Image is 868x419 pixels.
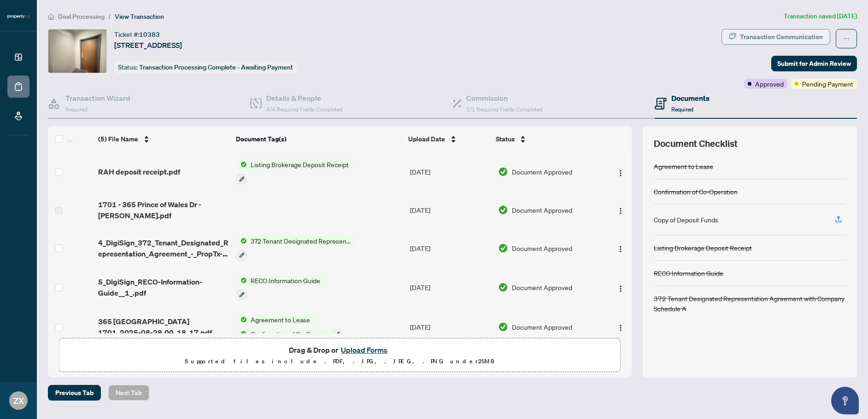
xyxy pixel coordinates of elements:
[237,314,247,325] img: Status Icon
[617,245,624,253] img: Logo
[237,275,247,285] img: Status Icon
[654,161,713,171] div: Agreement to Lease
[13,394,24,407] span: ZX
[613,280,628,295] button: Logo
[247,236,356,246] span: 372 Tenant Designated Representation Agreement with Company Schedule A
[55,385,94,400] span: Previous Tab
[784,11,857,22] article: Transaction saved [DATE]
[266,106,343,113] span: 4/4 Required Fields Completed
[466,93,543,104] h4: Commission
[671,106,693,113] span: Required
[613,164,628,179] button: Logo
[114,40,182,51] span: [STREET_ADDRESS]
[654,293,846,314] div: 372 Tenant Designated Representation Agreement with Company Schedule A
[59,338,620,372] span: Drag & Drop orUpload FormsSupported files include .PDF, .JPG, .JPEG, .PNG under25MB
[232,126,405,152] th: Document Tag(s)
[58,12,105,21] span: Deal Processing
[512,167,572,177] span: Document Approved
[247,159,352,169] span: Listing Brokerage Deposit Receipt
[498,243,508,253] img: Document Status
[802,79,853,89] span: Pending Payment
[237,275,324,300] button: Status IconRECO Information Guide
[498,205,508,215] img: Document Status
[405,126,492,152] th: Upload Date
[654,186,738,197] div: Confirmation of Co-Operation
[406,228,494,268] td: [DATE]
[114,29,160,40] div: Ticket #:
[831,387,859,414] button: Open asap
[338,344,390,356] button: Upload Forms
[613,203,628,217] button: Logo
[654,243,752,253] div: Listing Brokerage Deposit Receipt
[48,385,101,401] button: Previous Tab
[498,167,508,177] img: Document Status
[654,137,738,150] span: Document Checklist
[740,29,823,44] div: Transaction Communication
[48,29,106,73] img: IMG-W12321329_1.jpg
[237,159,352,184] button: Status IconListing Brokerage Deposit Receipt
[496,134,515,144] span: Status
[755,79,784,89] span: Approved
[115,12,164,21] span: View Transaction
[498,322,508,332] img: Document Status
[114,61,297,73] div: Status:
[617,169,624,177] img: Logo
[408,134,445,144] span: Upload Date
[617,285,624,292] img: Logo
[512,205,572,215] span: Document Approved
[98,237,229,259] span: 4_DigiSign_372_Tenant_Designated_Representation_Agreement_-_PropTx-[PERSON_NAME].pdf
[843,35,850,42] span: ellipsis
[65,356,615,367] p: Supported files include .PDF, .JPG, .JPEG, .PNG under 25 MB
[108,385,149,401] button: Next Tab
[237,159,247,169] img: Status Icon
[7,14,29,19] img: logo
[617,324,624,332] img: Logo
[671,93,710,104] h4: Documents
[512,243,572,253] span: Document Approved
[654,268,723,278] div: RECO Information Guide
[139,30,160,39] span: 10383
[498,282,508,292] img: Document Status
[98,166,180,177] span: RAH deposit receipt.pdf
[512,322,572,332] span: Document Approved
[466,106,543,113] span: 1/1 Required Fields Completed
[94,126,232,152] th: (5) File Name
[247,275,324,285] span: RECO Information Guide
[247,329,328,339] span: Confirmation of Co-Operation
[654,215,718,225] div: Copy of Deposit Funds
[237,314,342,339] button: Status IconAgreement to LeaseStatus IconConfirmation of Co-Operation
[237,236,356,261] button: Status Icon372 Tenant Designated Representation Agreement with Company Schedule A
[777,56,851,71] span: Submit for Admin Review
[237,236,247,246] img: Status Icon
[721,29,830,45] button: Transaction Communication
[492,126,598,152] th: Status
[406,152,494,192] td: [DATE]
[771,56,857,71] button: Submit for Admin Review
[98,276,229,298] span: 5_DigiSign_RECO-Information-Guide__1_.pdf
[406,268,494,308] td: [DATE]
[617,207,624,215] img: Logo
[48,13,54,20] span: home
[98,316,229,338] span: 365 [GEOGRAPHIC_DATA] 1701_2025-08-28 00_18_17.pdf
[247,314,314,325] span: Agreement to Lease
[98,199,229,221] span: 1701 - 365 Prince of Wales Dr - [PERSON_NAME].pdf
[406,192,494,228] td: [DATE]
[65,106,88,113] span: Required
[613,320,628,334] button: Logo
[289,344,390,356] span: Drag & Drop or
[108,11,111,22] li: /
[139,63,293,71] span: Transaction Processing Complete - Awaiting Payment
[406,307,494,347] td: [DATE]
[237,329,247,339] img: Status Icon
[512,282,572,292] span: Document Approved
[65,93,130,104] h4: Transaction Wizard
[266,93,343,104] h4: Details & People
[98,134,138,144] span: (5) File Name
[613,241,628,256] button: Logo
